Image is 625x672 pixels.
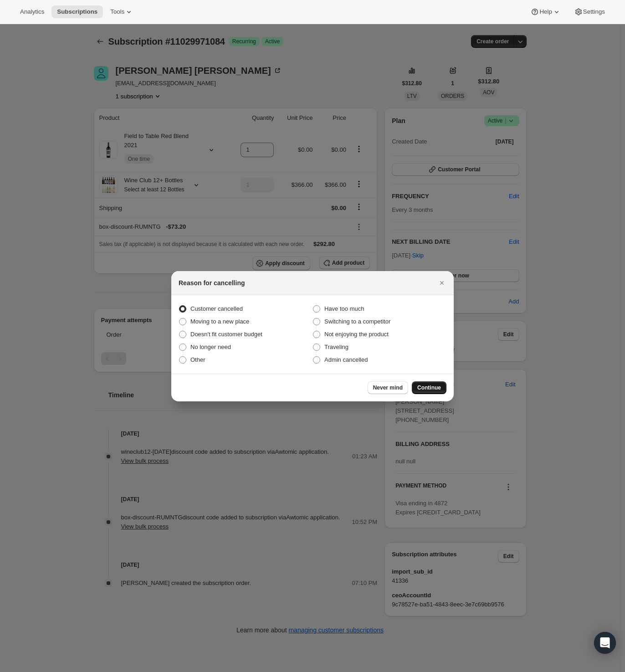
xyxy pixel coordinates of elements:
[190,305,243,312] span: Customer cancelled
[190,331,262,338] span: Doesn't fit customer budget
[412,381,446,394] button: Continue
[190,318,249,325] span: Moving to a new place
[324,305,364,312] span: Have too much
[368,381,408,394] button: Never mind
[324,331,389,338] span: Not enjoying the product
[373,384,403,391] span: Never mind
[594,632,616,654] div: Open Intercom Messenger
[569,5,610,18] button: Settings
[417,384,441,391] span: Continue
[324,318,390,325] span: Switching to a competitor
[539,8,552,15] span: Help
[190,344,231,350] span: No longer need
[179,278,245,287] h2: Reason for cancelling
[583,8,605,15] span: Settings
[324,356,368,363] span: Admin cancelled
[525,5,566,18] button: Help
[51,5,103,18] button: Subscriptions
[57,8,97,15] span: Subscriptions
[435,277,448,289] button: Close
[15,5,50,18] button: Analytics
[110,8,124,15] span: Tools
[20,8,44,15] span: Analytics
[190,356,205,363] span: Other
[324,344,348,350] span: Traveling
[105,5,139,18] button: Tools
